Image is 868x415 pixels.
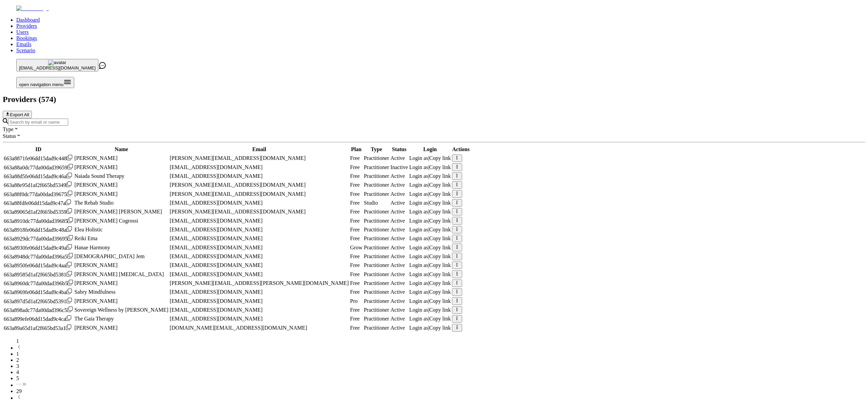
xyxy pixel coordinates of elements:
[429,173,451,179] span: Copy link
[409,298,451,304] div: |
[391,316,408,322] div: Active
[429,289,451,295] span: Copy link
[409,155,428,161] span: Login as
[409,262,428,268] span: Login as
[170,209,305,214] span: [PERSON_NAME][EMAIL_ADDRESS][DOMAIN_NAME]
[170,235,262,241] span: [EMAIL_ADDRESS][DOMAIN_NAME]
[170,289,262,295] span: [EMAIL_ADDRESS][DOMAIN_NAME]
[170,155,305,161] span: [PERSON_NAME][EMAIL_ADDRESS][DOMAIN_NAME]
[4,271,73,278] div: Click to copy
[350,235,359,241] span: Free
[350,164,359,170] span: Free
[170,245,262,250] span: [EMAIL_ADDRESS][DOMAIN_NAME]
[350,316,359,321] span: Free
[364,235,389,241] span: validated
[364,218,389,224] span: validated
[409,182,428,188] span: Login as
[409,218,451,224] div: |
[429,245,451,250] span: Copy link
[409,235,428,241] span: Login as
[409,307,451,313] div: |
[16,5,49,12] img: Fluum Logo
[429,262,451,268] span: Copy link
[170,307,262,313] span: [EMAIL_ADDRESS][DOMAIN_NAME]
[364,155,389,161] span: validated
[4,298,73,305] div: Click to copy
[350,289,359,295] span: Free
[350,146,362,153] th: Plan
[16,351,865,357] li: pagination item 1 active
[16,394,865,401] li: next page button
[409,245,451,251] div: |
[409,271,428,277] span: Login as
[350,218,359,224] span: Free
[74,164,117,170] span: [PERSON_NAME]
[391,191,408,197] div: Active
[74,307,168,313] span: Sovereign Wellness by [PERSON_NAME]
[409,325,451,331] div: |
[391,271,408,277] div: Active
[74,245,110,250] span: Hanae Harmony
[391,173,408,179] div: Active
[391,155,408,161] div: Active
[429,316,451,321] span: Copy link
[3,132,865,139] div: Status
[4,315,73,322] div: Click to copy
[409,209,428,214] span: Login as
[409,200,451,206] div: |
[16,369,865,375] li: pagination item 4
[19,65,96,70] span: [EMAIL_ADDRESS][DOMAIN_NAME]
[391,218,408,224] div: Active
[409,227,451,233] div: |
[409,146,451,153] th: Login
[48,60,66,65] img: avatar
[4,208,73,215] div: Click to copy
[350,182,359,188] span: Free
[74,325,117,331] span: [PERSON_NAME]
[16,29,28,35] a: Users
[3,126,865,132] div: Type
[391,280,408,286] div: Active
[350,262,359,268] span: Free
[391,182,408,188] div: Active
[350,280,359,286] span: Free
[429,164,451,170] span: Copy link
[4,226,73,233] div: Click to copy
[4,307,73,313] div: Click to copy
[409,173,451,179] div: |
[74,155,117,161] span: [PERSON_NAME]
[350,209,359,214] span: Free
[4,164,73,171] div: Click to copy
[409,155,451,161] div: |
[170,316,262,321] span: [EMAIL_ADDRESS][DOMAIN_NAME]
[350,253,359,259] span: Free
[409,316,428,321] span: Login as
[364,209,389,214] span: validated
[74,298,117,304] span: [PERSON_NAME]
[3,95,865,104] h2: Providers ( 574 )
[4,155,73,162] div: Click to copy
[429,280,451,286] span: Copy link
[409,164,451,170] div: |
[350,307,359,313] span: Free
[16,77,74,88] button: Open menu
[170,262,262,268] span: [EMAIL_ADDRESS][DOMAIN_NAME]
[409,298,428,304] span: Login as
[364,200,378,206] span: validated
[170,164,262,170] span: [EMAIL_ADDRESS][DOMAIN_NAME]
[16,363,865,369] li: pagination item 3
[409,289,428,295] span: Login as
[391,262,408,268] div: Active
[4,244,73,251] div: Click to copy
[170,298,262,304] span: [EMAIL_ADDRESS][DOMAIN_NAME]
[429,155,451,161] span: Copy link
[350,298,357,304] span: Pro
[170,271,262,277] span: [EMAIL_ADDRESS][DOMAIN_NAME]
[74,191,117,197] span: [PERSON_NAME]
[429,307,451,313] span: Copy link
[364,307,389,313] span: validated
[391,307,408,313] div: Active
[16,47,35,53] a: Scenario
[4,182,73,188] div: Click to copy
[170,182,305,188] span: [PERSON_NAME][EMAIL_ADDRESS][DOMAIN_NAME]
